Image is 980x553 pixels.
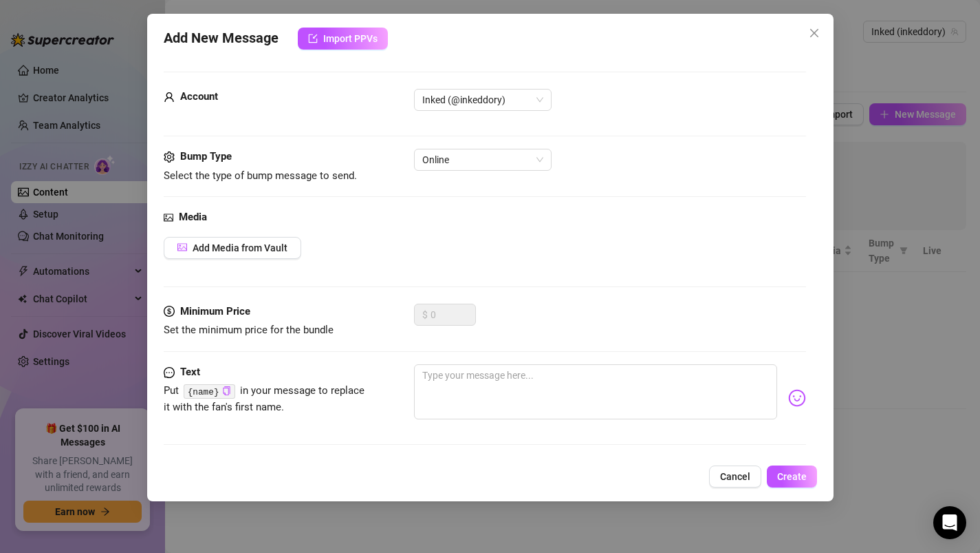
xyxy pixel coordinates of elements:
span: picture [164,209,173,226]
span: Select the type of bump message to send. [164,169,357,182]
span: Import PPVs [323,33,378,44]
span: Add New Message [164,28,279,50]
div: Open Intercom Messenger [933,506,966,539]
button: Create [766,466,816,488]
span: close [808,28,819,39]
strong: Media [179,211,207,223]
span: Close [803,28,825,39]
button: Add Media from Vault [164,237,301,259]
button: Import PPVs [298,28,388,50]
code: {name} [183,384,235,399]
span: Put in your message to replace it with the fan's first name. [164,384,364,413]
span: setting [164,149,175,165]
span: Inked (@inkeddory) [422,90,543,110]
strong: Account [180,90,218,103]
span: user [164,89,175,105]
span: Cancel [719,471,750,482]
span: import [308,34,318,43]
strong: Bump Type [180,150,232,163]
button: Cancel [708,466,761,488]
span: Create [776,471,806,482]
span: copy [221,386,230,395]
span: dollar [164,304,175,320]
img: svg%3e [787,389,805,407]
button: Close [803,22,825,44]
strong: Minimum Price [180,305,250,317]
span: Set the minimum price for the bundle [164,324,334,336]
span: message [164,364,175,381]
button: Click to Copy [221,386,230,396]
span: picture [177,242,187,252]
strong: Text [180,366,200,378]
span: Online [422,149,543,170]
span: Add Media from Vault [193,242,287,253]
